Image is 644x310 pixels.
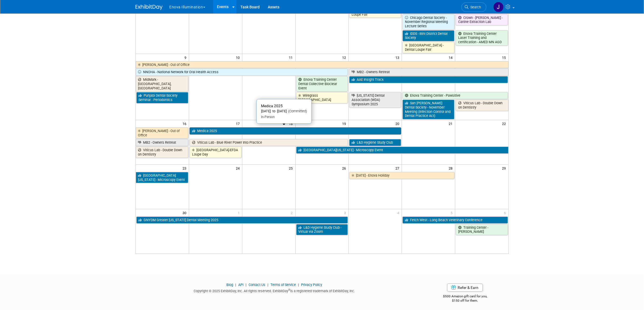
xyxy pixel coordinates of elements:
[493,2,504,12] img: Jordyn Kaufer
[421,291,509,303] div: $500 Amazon gift card for you,
[349,139,401,146] a: L&D Hygiene Study Club
[136,76,188,92] a: MidMark - [GEOGRAPHIC_DATA], [GEOGRAPHIC_DATA]
[288,288,290,291] sup: ®
[402,92,508,99] a: Enova Training Center - Pawsitive
[136,139,188,146] a: MB2 - Owners Retreat
[289,165,295,171] span: 25
[184,54,189,61] span: 9
[136,217,348,224] a: GNYDM Greater [US_STATE] Dental Meeting 2025
[456,224,508,235] a: Training Center - [PERSON_NAME]
[448,54,455,61] span: 14
[395,165,402,171] span: 27
[395,54,402,61] span: 13
[342,54,348,61] span: 12
[349,92,401,107] a: [US_STATE] Dental Association (WDA) Symposium 2025
[296,224,348,235] a: L&D Hygiene Study Club - Virtual via Zoom
[502,120,508,127] span: 22
[249,283,265,287] a: Contact Us
[448,165,455,171] span: 28
[456,30,508,46] a: Enova Training Center Laser Training and certification - AMED MN AGD
[190,127,401,134] a: Medica 2025
[190,147,242,158] a: [GEOGRAPHIC_DATA]-EFDA Loupe Day
[296,92,348,103] a: Wiregrass [GEOGRAPHIC_DATA]
[136,147,188,158] a: Viticus Lab - Double Down on Dentistry
[136,69,348,76] a: NNOHA - National Network for Oral Health Access
[402,42,454,53] a: [GEOGRAPHIC_DATA] - Dental Loupe Fair
[397,209,402,216] span: 4
[182,165,189,171] span: 23
[296,147,508,154] a: [GEOGRAPHIC_DATA][US_STATE] - Microscopy Event
[421,298,509,303] div: $150 off for them.
[261,104,283,108] span: Medica 2025
[136,172,188,183] a: [GEOGRAPHIC_DATA][US_STATE] - Microscopy Event
[504,209,508,216] span: 6
[136,127,188,139] a: [PERSON_NAME] - Out of Office
[136,5,163,10] img: ExhibitDay
[342,120,348,127] span: 19
[261,109,307,114] div: [DATE] to [DATE]
[461,2,486,12] a: Search
[290,209,295,216] span: 2
[289,54,295,61] span: 11
[235,120,242,127] span: 17
[502,54,508,61] span: 15
[502,165,508,171] span: 29
[448,120,455,127] span: 21
[297,283,300,287] span: |
[238,283,243,287] a: API
[235,54,242,61] span: 10
[344,209,348,216] span: 3
[456,14,508,25] a: Crown - [PERSON_NAME] - Canine Extraction Lab
[136,92,188,103] a: Punjabi Dental Society Seminar - Periodontics
[301,283,322,287] a: Privacy Policy
[182,209,189,216] span: 30
[270,283,296,287] a: Terms of Service
[244,283,248,287] span: |
[235,165,242,171] span: 24
[349,69,508,76] a: MB2 - Owners Retreat
[182,120,189,127] span: 16
[296,76,348,92] a: Enova Training Center Dental Collective Bioclear Event
[136,61,508,68] a: [PERSON_NAME] - Out of Office
[456,100,508,111] a: Viticus Lab - Double Down on Dentistry
[402,30,454,41] a: IDDS - Illini District Dental Society
[136,287,414,294] div: Copyright © 2025 ExhibitDay, Inc. All rights reserved. ExhibitDay is a registered trademark of Ex...
[349,76,508,83] a: AAE Insight Track
[402,100,454,119] a: San [PERSON_NAME] Dental Society - November Meeting (Infection Control and Dental Practice Act)
[447,284,483,292] a: Refer & Earn
[234,283,237,287] span: |
[261,115,275,119] span: In-Person
[349,172,454,179] a: [DATE] - Enova Holiday
[395,120,402,127] span: 20
[266,283,270,287] span: |
[469,5,481,9] span: Search
[450,209,455,216] span: 5
[287,109,307,113] span: (Committed)
[342,165,348,171] span: 26
[237,209,242,216] span: 1
[226,283,233,287] a: Blog
[402,217,508,224] a: Fetch West - Long Beach Veterinary Conference
[402,14,454,30] a: Chicago Dental Society - November Regional Meeting Lecture Series
[190,139,348,146] a: Viticus Lab - Blue River Power Into Practice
